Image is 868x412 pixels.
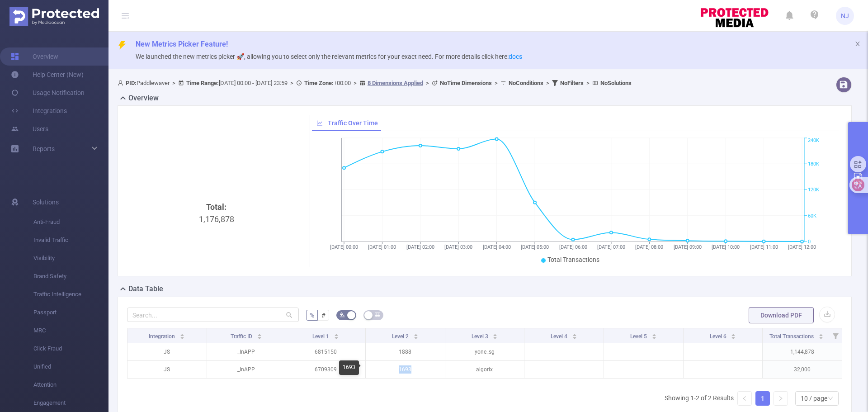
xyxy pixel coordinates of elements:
[808,161,819,167] tspan: 180K
[33,193,59,211] span: Solutions
[630,333,648,340] span: Level 5
[310,312,314,319] span: %
[288,80,296,86] span: >
[328,119,378,127] span: Traffic Over Time
[801,392,827,405] div: 10 / page
[33,285,108,303] span: Traffic Intelligence
[406,244,434,250] tspan: [DATE] 02:00
[854,39,861,49] button: icon: close
[482,244,510,250] tspan: [DATE] 04:00
[600,80,632,86] b: No Solutions
[207,343,286,360] p: _InAPP
[339,360,359,375] div: 1693
[444,244,472,250] tspan: [DATE] 03:00
[128,93,159,104] h2: Overview
[206,202,226,212] b: Total:
[413,332,419,338] div: Sort
[778,396,783,401] i: icon: right
[819,336,824,338] i: icon: caret-down
[763,361,842,378] p: 32,000
[334,332,339,338] div: Sort
[651,332,656,335] i: icon: caret-up
[731,332,736,338] div: Sort
[423,80,432,86] span: >
[180,336,185,338] i: icon: caret-down
[749,307,814,323] button: Download PDF
[808,239,811,245] tspan: 0
[207,361,286,378] p: _InAPP
[572,332,577,335] i: icon: caret-up
[131,201,302,353] div: 1,176,878
[127,343,207,360] p: JS
[257,332,262,335] i: icon: caret-up
[257,336,262,338] i: icon: caret-down
[368,80,423,86] u: 8 Dimensions Applied
[635,244,663,250] tspan: [DATE] 08:00
[33,140,55,158] a: Reports
[769,333,815,340] span: Total Transactions
[312,333,330,340] span: Level 1
[33,231,108,249] span: Invalid Traffic
[126,80,137,86] b: PID:
[118,41,127,50] i: icon: thunderbolt
[33,303,108,322] span: Passport
[11,66,84,84] a: Help Center (New)
[788,244,816,250] tspan: [DATE] 12:00
[340,312,345,317] i: icon: bg-colors
[330,244,358,250] tspan: [DATE] 00:00
[547,256,599,263] span: Total Transactions
[819,332,824,335] i: icon: caret-up
[712,244,740,250] tspan: [DATE] 10:00
[118,80,126,86] i: icon: user
[841,7,849,25] span: NJ
[737,391,752,406] li: Previous Page
[665,391,734,406] li: Showing 1-2 of 2 Results
[33,340,108,358] span: Click Fraud
[572,336,577,338] i: icon: caret-down
[560,80,584,86] b: No Filters
[33,376,108,394] span: Attention
[445,361,524,378] p: algorix
[808,187,819,193] tspan: 120K
[808,138,819,144] tspan: 240K
[366,343,445,360] p: 1888
[286,361,365,378] p: 6709309
[321,312,325,319] span: #
[231,333,254,340] span: Traffic ID
[673,244,701,250] tspan: [DATE] 09:00
[755,391,770,406] li: 1
[127,361,207,378] p: JS
[413,336,418,338] i: icon: caret-down
[651,332,657,338] div: Sort
[521,244,549,250] tspan: [DATE] 05:00
[492,80,500,86] span: >
[392,333,410,340] span: Level 2
[750,244,778,250] tspan: [DATE] 11:00
[351,80,359,86] span: >
[136,53,522,60] span: We launched the new metrics picker 🚀, allowing you to select only the relevant metrics for your e...
[808,213,816,219] tspan: 60K
[493,336,498,338] i: icon: caret-down
[257,332,262,338] div: Sort
[472,333,490,340] span: Level 3
[763,343,842,360] p: 1,144,878
[543,80,552,86] span: >
[493,332,498,335] i: icon: caret-up
[710,333,728,340] span: Level 6
[731,336,736,338] i: icon: caret-down
[597,244,625,250] tspan: [DATE] 07:00
[731,332,736,335] i: icon: caret-up
[11,102,67,120] a: Integrations
[33,267,108,285] span: Brand Safety
[33,394,108,412] span: Engagement
[11,47,58,66] a: Overview
[11,120,48,138] a: Users
[509,53,522,60] a: docs
[11,84,85,102] a: Usage Notification
[375,312,380,317] i: icon: table
[334,336,339,338] i: icon: caret-down
[572,332,577,338] div: Sort
[366,361,445,378] p: 1693
[854,41,861,47] i: icon: close
[127,308,299,322] input: Search...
